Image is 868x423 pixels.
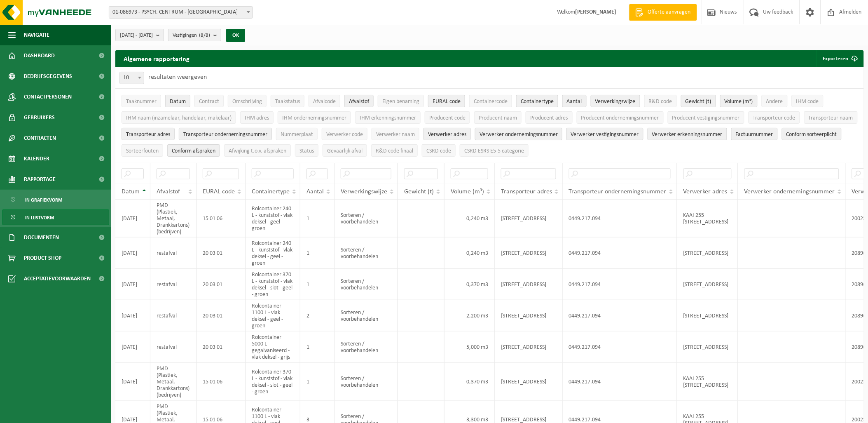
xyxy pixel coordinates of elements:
[150,300,197,331] td: restafval
[677,269,738,300] td: [STREET_ADDRESS]
[246,331,300,363] td: Rolcontainer 5000 L - gegalvaniseerd - vlak deksel - grijs
[644,95,677,107] button: R&D codeR&amp;D code: Activate to sort
[649,99,672,105] span: R&D code
[167,144,220,157] button: Conform afspraken : Activate to sort
[179,128,272,140] button: Transporteur ondernemingsnummerTransporteur ondernemingsnummer : Activate to sort
[474,99,508,105] span: Containercode
[115,237,150,269] td: [DATE]
[677,237,738,269] td: [STREET_ADDRESS]
[119,72,144,84] span: 10
[595,99,636,105] span: Verwerkingswijze
[720,95,758,107] button: Volume (m³)Volume (m³): Activate to sort
[173,29,210,42] span: Vestigingen
[327,148,363,154] span: Gevaarlijk afval
[203,188,235,195] span: EURAL code
[25,192,62,208] span: In grafiekvorm
[571,132,639,138] span: Verwerker vestigingsnummer
[349,99,369,105] span: Afvalstof
[422,144,456,157] button: CSRD codeCSRD code: Activate to sort
[786,132,837,138] span: Conform sorteerplicht
[24,148,49,169] span: Kalender
[475,128,562,140] button: Verwerker ondernemingsnummerVerwerker ondernemingsnummer: Activate to sort
[445,331,495,363] td: 5,000 m3
[404,188,434,195] span: Gewicht (t)
[150,237,197,269] td: restafval
[126,148,159,154] span: Sorteerfouten
[326,132,363,138] span: Verwerker code
[24,107,55,128] span: Gebruikers
[335,269,398,300] td: Sorteren / voorbehandelen
[24,25,49,45] span: Navigatie
[299,148,314,154] span: Status
[445,300,495,331] td: 2,200 m3
[148,74,207,80] label: resultaten weergeven
[300,200,335,237] td: 1
[646,8,693,16] span: Offerte aanvragen
[24,87,72,107] span: Contactpersonen
[796,99,819,105] span: IHM code
[246,200,300,237] td: Rolcontainer 240 L - kunststof - vlak deksel - geel - groen
[433,99,461,105] span: EURAL code
[736,132,773,138] span: Factuurnummer
[335,331,398,363] td: Sorteren / voorbehandelen
[371,144,418,157] button: R&D code finaalR&amp;D code finaal: Activate to sort
[344,95,374,107] button: AfvalstofAfvalstof: Activate to sort
[120,72,144,84] span: 10
[576,9,617,15] strong: [PERSON_NAME]
[271,95,304,107] button: TaakstatusTaakstatus: Activate to sort
[686,99,711,105] span: Gewicht (t)
[792,95,824,107] button: IHM codeIHM code: Activate to sort
[429,115,466,121] span: Producent code
[445,269,495,300] td: 0,370 m3
[563,237,677,269] td: 0449.217.094
[122,111,236,124] button: IHM naam (inzamelaar, handelaar, makelaar)IHM naam (inzamelaar, handelaar, makelaar): Activate to...
[24,169,56,190] span: Rapportage
[782,128,842,140] button: Conform sorteerplicht : Activate to sort
[122,95,161,107] button: TaaknummerTaaknummer: Activate to remove sorting
[115,50,198,67] h2: Algemene rapportering
[306,188,324,195] span: Aantal
[120,29,153,42] span: [DATE] - [DATE]
[341,188,387,195] span: Verwerkingswijze
[245,115,269,121] span: IHM adres
[591,95,640,107] button: VerwerkingswijzeVerwerkingswijze: Activate to sort
[460,144,529,157] button: CSRD ESRS E5-5 categorieCSRD ESRS E5-5 categorie: Activate to sort
[232,99,262,105] span: Omschrijving
[672,115,740,121] span: Producent vestigingsnummer
[109,6,253,19] span: 01-086973 - PSYCH. CENTRUM - ST HIERONYMUS - SINT-NIKLAAS
[276,128,318,140] button: NummerplaatNummerplaat: Activate to sort
[562,95,587,107] button: AantalAantal: Activate to sort
[382,99,419,105] span: Eigen benaming
[766,99,783,105] span: Andere
[426,148,451,154] span: CSRD code
[197,237,246,269] td: 20 03 01
[168,29,221,41] button: Vestigingen(8/8)
[115,29,164,41] button: [DATE] - [DATE]
[335,237,398,269] td: Sorteren / voorbehandelen
[199,33,210,38] count: (8/8)
[300,300,335,331] td: 2
[115,200,150,237] td: [DATE]
[313,99,336,105] span: Afvalcode
[335,300,398,331] td: Sorteren / voorbehandelen
[677,300,738,331] td: [STREET_ADDRESS]
[275,99,300,105] span: Taakstatus
[109,7,253,18] span: 01-086973 - PSYCH. CENTRUM - ST HIERONYMUS - SINT-NIKLAAS
[495,300,563,331] td: [STREET_ADDRESS]
[126,115,232,121] span: IHM naam (inzamelaar, handelaar, makelaar)
[199,99,219,105] span: Contract
[753,115,795,121] span: Transporteur code
[677,363,738,401] td: KAAI 255 [STREET_ADDRESS]
[563,363,677,401] td: 0449.217.094
[563,269,677,300] td: 0449.217.094
[516,95,558,107] button: ContainertypeContainertype: Activate to sort
[804,111,858,124] button: Transporteur naamTransporteur naam: Activate to sort
[157,188,180,195] span: Afvalstof
[577,111,664,124] button: Producent ondernemingsnummerProducent ondernemingsnummer: Activate to sort
[563,331,677,363] td: 0449.217.094
[281,132,313,138] span: Nummerplaat
[677,331,738,363] td: [STREET_ADDRESS]
[563,200,677,237] td: 0449.217.094
[725,99,753,105] span: Volume (m³)
[469,95,512,107] button: ContainercodeContainercode: Activate to sort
